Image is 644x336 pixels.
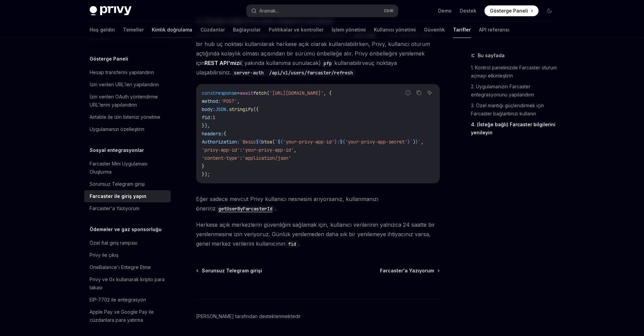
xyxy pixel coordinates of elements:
[362,60,368,66] font: ve
[90,69,154,75] font: Hesap transferini yapılandırın
[202,268,262,273] font: Sorunsuz Telegram girişi
[90,82,159,87] font: İzin verilen URL'leri yapılandırın
[90,240,137,246] font: Özel fiat giriş rampası
[334,60,362,66] font: kullanabilir
[259,8,279,14] font: Aramak...
[253,90,267,96] span: fetch
[490,8,528,14] font: Gösterge Paneli
[152,22,192,38] a: Kimlik doğrulama
[202,171,210,177] span: });
[90,22,115,38] a: Hoş geldin
[460,8,476,14] font: Destek
[424,27,445,32] font: Güvenlik
[484,5,539,16] a: Gösterge Paneli
[240,155,242,161] span: :
[215,90,237,96] span: response
[241,60,321,66] font: ( yakında kullanıma sunulacak)
[202,139,240,145] span: Authorization:
[84,158,171,178] a: Farcaster Mini Uygulaması Oluşturma
[242,155,291,161] span: 'application/json'
[90,297,146,303] font: EIP-7702 ile entegrasyon
[215,106,226,112] span: JSON
[272,139,275,145] span: (
[479,27,509,32] font: API referansı
[391,8,394,13] font: K
[479,22,509,38] a: API referansı
[90,181,145,187] font: Sorunsuz Telegram girişi
[269,90,324,96] span: '[URL][DOMAIN_NAME]'
[242,147,294,153] span: 'your-privy-app-id'
[275,205,277,212] font: .
[261,139,272,145] span: btoa
[240,147,242,153] span: :
[253,106,259,112] span: ({
[84,306,171,326] a: Apple Pay ve Google Pay ile cüzdanlara para yatırma
[275,139,278,145] span: `
[90,205,139,211] font: Farcaster'a Yazıyorum
[84,190,171,202] a: Farcaster ile giriş yapın
[460,7,476,14] a: Destek
[216,205,275,212] a: getUserByFarcasterId
[123,22,144,38] a: Temeller
[453,27,471,32] font: Tarifler
[84,123,171,135] a: Uygulamanızı özelleştirin
[202,90,215,96] span: const
[84,261,171,273] a: OneBalance'ı Entegre Etme
[332,27,366,32] font: İşlem yönetimi
[231,69,266,76] code: server-auth
[425,88,434,97] button: AI'ya sor
[216,205,275,212] code: getUserByFarcasterId
[471,100,560,119] a: 3. Özel mantığı güçlendirmek için Farcaster bağlantınızı kullanın
[84,178,171,190] a: Sorunsuz Telegram girişi
[283,139,334,145] span: 'your-privy-app-id'
[380,268,434,273] font: Farcaster'a Yazıyorum
[202,106,215,112] span: body:
[544,5,555,16] button: Karanlık modu aç/kapat
[424,22,445,38] a: Güvenlik
[414,88,423,97] button: İçerikleri kod bloğundan kopyalayın
[197,267,262,274] a: Sorunsuz Telegram girişi
[233,22,261,38] a: Bağlayıcılar
[90,193,146,199] font: Farcaster ile giriş yapın
[84,202,171,215] a: Farcaster'a Yazıyorum
[202,131,223,137] span: headers:
[269,22,324,38] a: Politikalar ve kontroller
[226,106,229,112] span: .
[221,98,237,104] span: 'POST'
[407,139,410,145] span: }
[266,69,356,76] code: /api/v1/users/farcaster/refresh
[471,103,544,116] font: 3. Özel mantığı güçlendirmek için Farcaster bağlantınızı kullanın
[229,106,253,112] span: stringify
[200,27,225,32] font: Cüzdanlar
[84,294,171,306] a: EIP-7702 ile entegrasyon
[471,65,557,79] font: 1. Kontrol panelinizde Farcaster oturum açmayı etkinleştirin
[202,98,221,104] span: method:
[90,276,165,290] font: Privy ve 0x kullanarak kripto para takası
[90,226,162,232] font: Ödemeler ve gaz sponsorluğu
[345,139,407,145] span: 'your-privy-app-secret'
[237,98,240,104] span: ,
[84,237,171,249] a: Özel fiat giriş rampası
[90,264,151,270] font: OneBalance'ı Entegre Etme
[202,163,205,169] span: }
[90,114,160,120] font: Airtable ile izin listenizi yönetme
[380,267,439,274] a: Farcaster'a Yazıyorum
[90,147,144,153] font: Sosyal entegrasyonlar
[205,60,241,66] font: REST API'mizi
[205,60,241,67] a: REST API'mizi
[84,66,171,79] a: Hesap transferini yapılandırın
[285,240,299,248] code: fid
[233,27,261,32] font: Bağlayıcılar
[471,119,560,138] a: 4. (İsteğe bağlı) Farcaster bilgilerini yenileyin
[90,27,115,32] font: Hoş geldin
[269,27,324,32] font: Politikalar ve kontroller
[123,27,144,32] font: Temeller
[438,8,452,14] font: Demo
[415,139,418,145] span: }
[223,131,226,137] span: {
[90,126,144,132] font: Uygulamanızı özelleştirin
[152,27,192,32] font: Kimlik doğrulama
[202,114,213,120] span: fid:
[334,139,337,145] span: }
[267,90,269,96] span: (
